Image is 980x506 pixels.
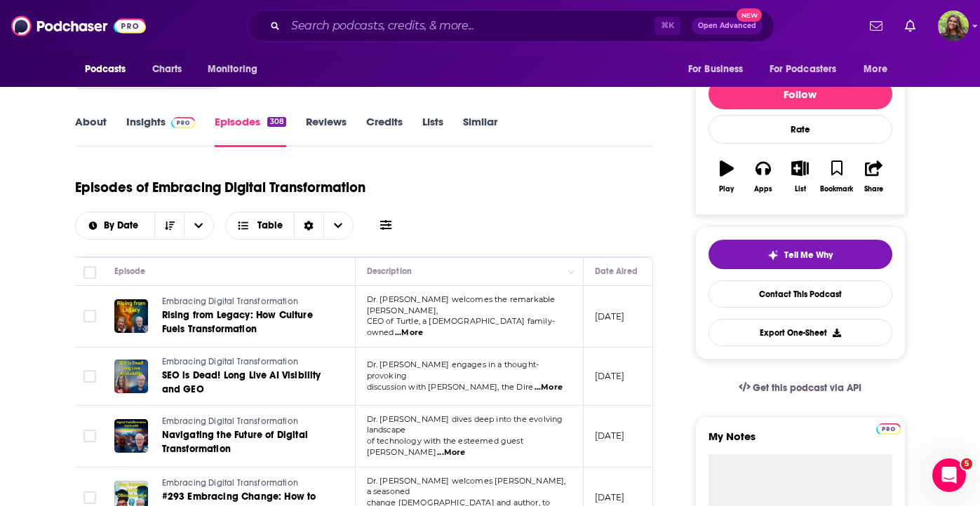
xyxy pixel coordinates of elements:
img: User Profile [938,11,969,41]
h1: Episodes of Embracing Digital Transformation [75,179,365,196]
p: [DATE] [595,310,625,322]
span: 5 [961,458,972,470]
span: Embracing Digital Transformation [162,416,298,426]
p: [DATE] [595,430,625,442]
span: Dr. [PERSON_NAME] welcomes the remarkable [PERSON_NAME], [367,294,556,315]
span: Tell Me Why [784,249,833,261]
a: Get this podcast via API [727,371,873,405]
a: Embracing Digital Transformation [162,356,330,369]
button: Show profile menu [938,11,969,41]
div: Sort Direction [294,212,323,239]
button: Open AdvancedNew [692,18,763,34]
button: open menu [76,221,155,231]
div: Date Aired [595,263,638,280]
div: Description [367,263,412,280]
div: List [795,185,806,193]
img: Podchaser Pro [171,117,196,128]
a: Similar [463,115,497,147]
div: Search podcasts, credits, & more... [247,10,774,42]
span: Embracing Digital Transformation [162,478,298,488]
button: open menu [184,212,213,239]
span: By Date [104,221,143,231]
a: Credits [366,115,403,147]
span: Open Advanced [698,22,756,29]
button: Play [709,151,745,202]
span: CEO of Turtle, a [DEMOGRAPHIC_DATA] family-owned [367,316,555,337]
button: Sort Direction [154,212,184,239]
div: Episode [114,263,146,280]
a: Rising from Legacy: How Culture Fuels Transformation [162,308,330,336]
button: Column Actions [563,264,580,280]
img: Podchaser Pro [876,423,901,435]
img: tell me why sparkle [767,249,779,261]
span: New [737,8,762,22]
span: Dr. [PERSON_NAME] dives deep into the evolving landscape [367,414,563,435]
img: Podchaser - Follow, Share and Rate Podcasts [11,13,146,39]
span: Charts [152,60,182,79]
span: discussion with [PERSON_NAME], the Dire [367,382,534,392]
span: More [864,60,887,79]
a: InsightsPodchaser Pro [126,115,196,147]
a: Show notifications dropdown [864,14,888,38]
p: [DATE] [595,370,625,382]
div: Play [719,185,734,193]
span: Embracing Digital Transformation [162,357,298,367]
button: open menu [75,56,145,83]
span: Dr. [PERSON_NAME] welcomes [PERSON_NAME], a seasoned [367,476,566,497]
button: Choose View [225,212,354,240]
span: For Business [688,60,744,79]
span: Monitoring [208,60,257,79]
a: SEO is Dead! Long Live AI Visibility and GEO [162,369,330,397]
a: About [75,115,107,147]
div: Share [864,185,883,193]
a: Embracing Digital Transformation [162,477,330,490]
div: Rate [709,115,892,144]
button: open menu [760,56,857,83]
a: Embracing Digital Transformation [162,296,330,308]
span: For Podcasters [770,60,837,79]
a: Show notifications dropdown [899,14,921,38]
a: Episodes308 [215,115,286,147]
span: Embracing Digital Transformation [162,296,298,306]
button: Follow [709,78,892,109]
span: ⌘ K [655,17,680,35]
p: [DATE] [595,491,625,503]
button: open menu [198,56,276,83]
button: Share [855,151,892,202]
button: Bookmark [819,151,855,202]
a: Navigating the Future of Digital Transformation [162,428,330,456]
div: Bookmark [820,185,853,193]
span: Toggle select row [83,491,96,504]
span: ...More [395,327,423,339]
h2: Choose List sort [75,212,215,240]
div: Apps [754,185,772,193]
span: Toggle select row [83,370,96,383]
button: Apps [745,151,781,202]
span: ...More [535,382,563,393]
span: Get this podcast via API [753,382,861,394]
span: Navigating the Future of Digital Transformation [162,429,308,455]
span: SEO is Dead! Long Live AI Visibility and GEO [162,369,321,395]
span: Toggle select row [83,430,96,442]
button: tell me why sparkleTell Me Why [709,240,892,269]
span: Logged in as reagan34226 [938,11,969,41]
a: Embracing Digital Transformation [162,416,330,428]
button: List [781,151,818,202]
a: Charts [143,56,191,83]
a: Pro website [876,421,901,435]
a: Reviews [306,115,347,147]
iframe: Intercom live chat [932,458,966,492]
div: 308 [267,117,286,127]
label: My Notes [709,430,892,454]
a: Contact This Podcast [709,280,892,308]
button: open menu [854,56,905,83]
a: Lists [422,115,443,147]
span: Dr. [PERSON_NAME] engages in a thought-provoking [367,360,539,381]
span: Podcasts [85,60,126,79]
button: Export One-Sheet [709,319,892,346]
span: Toggle select row [83,310,96,322]
span: ...More [437,447,465,458]
span: of technology with the esteemed guest [PERSON_NAME] [367,436,523,457]
span: Table [257,221,283,231]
